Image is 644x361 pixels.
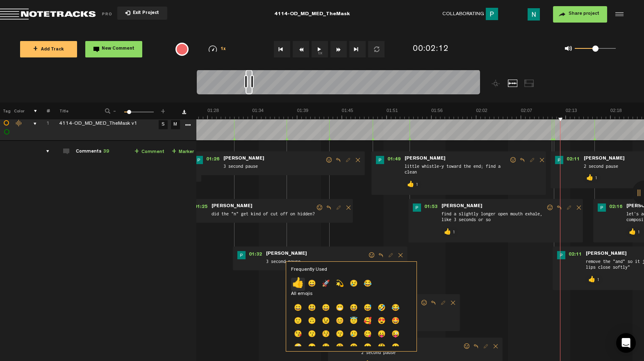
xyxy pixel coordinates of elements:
[33,46,38,53] span: +
[38,120,51,128] div: Click to change the order number
[375,302,389,315] p: 🤣
[20,41,77,57] button: +Add Track
[413,203,421,212] img: ACg8ocK2_7AM7z2z6jSroFv8AAIBqvSsYiLxF7dFzk16-E4UVv09gA=s96-c
[102,47,134,51] span: New Comment
[211,210,316,219] span: did the "n" get kind of cut off on hidden?
[293,41,309,57] button: Rewind
[376,156,384,164] img: ACg8ocK2_7AM7z2z6jSroFv8AAIBqvSsYiLxF7dFzk16-E4UVv09gA=s96-c
[557,251,565,259] img: ACg8ocK2_7AM7z2z6jSroFv8AAIBqvSsYiLxF7dFzk16-E4UVv09gA=s96-c
[33,48,64,52] span: Add Track
[159,120,168,129] a: S
[330,41,347,57] button: Fast Forward
[333,328,347,341] p: 😙
[305,341,319,354] p: 😝
[594,173,598,183] p: 1
[343,157,353,163] span: Edit comment
[585,251,628,257] span: [PERSON_NAME]
[564,205,574,210] span: Edit comment
[375,328,389,341] li: 😛
[134,147,164,157] a: Comment
[361,341,375,354] p: 🤫
[389,328,403,341] li: 😜
[265,251,308,257] span: [PERSON_NAME]
[389,341,403,354] p: 🤐
[291,267,412,274] div: Frequently Used
[117,7,167,20] button: Exit Project
[319,302,333,315] li: 😄
[384,156,404,164] span: 01:49
[160,107,166,112] span: +
[628,227,636,237] p: 👍
[291,315,305,328] p: 🙂
[565,251,585,259] span: 02:11
[375,341,389,354] li: 🤔
[333,302,347,315] li: 😁
[305,302,319,315] li: 😃
[389,315,403,328] p: 🤩
[413,43,449,55] div: 00:02:12
[305,328,319,341] p: 😗
[223,162,325,171] span: 3 second pause
[376,252,386,258] span: Reply to comment
[353,157,363,163] span: Delete comment
[291,341,305,354] li: 🤪
[406,180,414,190] p: 👍
[134,149,139,155] span: +
[291,328,305,341] p: 😘
[182,110,186,114] a: Download comments
[333,157,343,163] span: Reply to comment
[442,8,501,21] div: Collaborating
[441,210,546,226] span: find a slightly longer open mouth exhale, like 3 seconds or so
[616,333,636,353] div: Open Intercom Messenger
[448,300,458,306] span: Delete comment
[347,278,361,291] li: 😢
[361,315,375,328] p: 🥰
[361,302,375,315] p: 😅
[223,156,265,162] span: [PERSON_NAME]
[237,251,246,259] img: ACg8ocK2_7AM7z2z6jSroFv8AAIBqvSsYiLxF7dFzk16-E4UVv09gA=s96-c
[184,121,191,128] a: More
[265,258,368,267] span: 3 second pause
[333,278,347,291] li: 💫
[481,343,491,349] span: Edit comment
[389,302,403,315] li: 😂
[274,41,290,57] button: Go to beginning
[319,278,333,291] p: 🚀
[360,349,463,358] span: 2 second pause
[12,103,25,119] th: Color
[361,278,375,291] p: 😂
[563,156,583,164] span: 02:11
[291,278,305,291] p: 👍
[59,120,166,128] div: Click to edit the title
[103,149,109,154] span: 39
[471,343,481,349] span: Reply to comment
[312,41,328,57] button: 1x
[636,227,641,237] p: 1
[438,300,448,306] span: Edit comment
[221,47,226,52] span: 1x
[361,328,375,341] p: 😋
[404,162,509,178] span: little whistle-y toward the end; find a clean
[517,157,527,163] span: Reply to comment
[319,328,333,341] p: 😚
[347,315,361,328] p: 😇
[554,205,564,210] span: Reply to comment
[606,203,626,212] span: 02:16
[598,203,606,212] img: ACg8ocK2_7AM7z2z6jSroFv8AAIBqvSsYiLxF7dFzk16-E4UVv09gA=s96-c
[171,120,180,129] a: M
[172,147,194,157] a: Marker
[569,11,599,16] span: Share project
[291,302,305,315] li: 😀
[585,173,594,183] p: 👍
[172,149,176,155] span: +
[319,341,333,354] p: 🤑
